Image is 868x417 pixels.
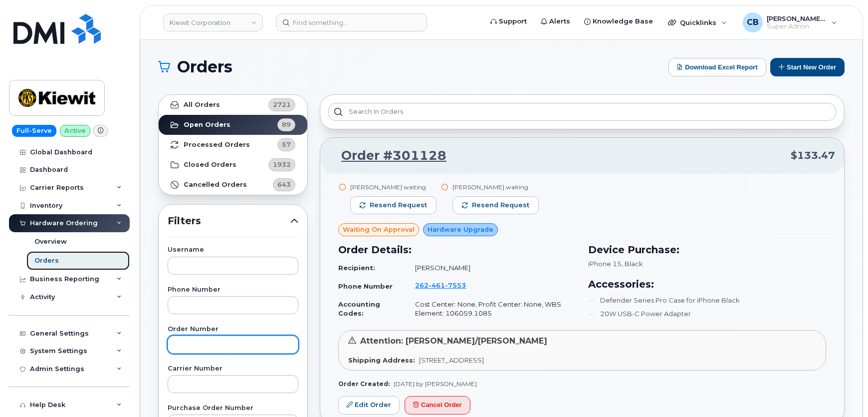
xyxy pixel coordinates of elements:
strong: Recipient: [338,264,375,272]
div: [PERSON_NAME] waiting [350,183,436,191]
button: Resend request [452,196,539,214]
span: 262 [415,281,466,289]
a: 2624617553 [415,281,478,289]
span: 1932 [273,160,291,169]
strong: Closed Orders [184,161,236,169]
iframe: Messenger Launcher [825,374,861,410]
label: Carrier Number [168,366,298,372]
span: Waiting On Approval [343,225,415,234]
span: Resend request [472,201,529,210]
button: Start New Order [770,58,845,76]
strong: All Orders [184,101,220,109]
span: Filters [168,214,290,228]
strong: Processed Orders [184,141,250,149]
button: Download Excel Report [668,58,766,76]
strong: Open Orders [184,121,230,129]
a: Cancelled Orders643 [159,175,307,195]
label: Purchase Order Number [168,405,298,412]
span: $133.47 [791,148,835,163]
span: 461 [429,281,445,289]
span: iPhone 15 [588,260,622,268]
h3: Device Purchase: [588,242,826,257]
span: 57 [282,140,291,149]
a: Edit Order [338,396,400,415]
a: Order #301128 [329,147,446,165]
span: 2721 [273,100,291,109]
span: Orders [177,59,232,74]
span: Hardware Upgrade [428,225,493,234]
strong: Order Created: [338,380,390,388]
td: [PERSON_NAME] [406,259,576,277]
strong: Accounting Codes: [338,300,380,318]
li: Defender Series Pro Case for iPhone Black [588,296,826,305]
span: Resend request [370,201,427,210]
a: Open Orders89 [159,115,307,135]
label: Order Number [168,326,298,333]
a: All Orders2721 [159,95,307,115]
td: Cost Center: None, Profit Center: None, WBS Element: 106059.1085 [406,296,576,322]
span: 643 [277,180,291,189]
span: [DATE] by [PERSON_NAME] [394,380,477,388]
a: Closed Orders1932 [159,155,307,175]
span: , Black [622,260,643,268]
h3: Accessories: [588,277,826,292]
li: 20W USB-C Power Adapter [588,309,826,319]
button: Resend request [350,196,436,214]
strong: Shipping Address: [348,356,415,364]
span: [STREET_ADDRESS] [419,356,484,364]
span: Attention: [PERSON_NAME]/[PERSON_NAME] [360,336,547,346]
button: Cancel Order [405,396,470,415]
input: Search in orders [328,103,836,121]
a: Processed Orders57 [159,135,307,155]
label: Phone Number [168,287,298,293]
strong: Cancelled Orders [184,181,247,189]
strong: Phone Number [338,282,393,290]
h3: Order Details: [338,242,576,257]
span: 89 [282,120,291,129]
span: 7553 [445,281,466,289]
div: [PERSON_NAME] waiting [452,183,539,191]
label: Username [168,247,298,253]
